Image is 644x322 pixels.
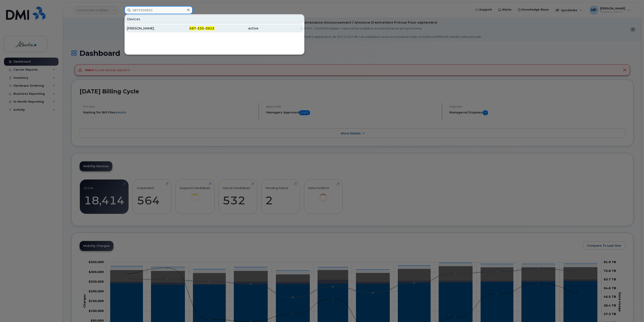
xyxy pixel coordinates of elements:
div: active [214,26,258,31]
a: [PERSON_NAME]587-335-0923active- [125,24,304,32]
span: 587 [189,26,196,30]
span: 0923 [205,26,214,30]
div: Devices [125,15,304,23]
div: [PERSON_NAME] [127,26,171,31]
span: 335 [197,26,204,30]
div: - [258,26,302,31]
div: - - [171,26,215,31]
